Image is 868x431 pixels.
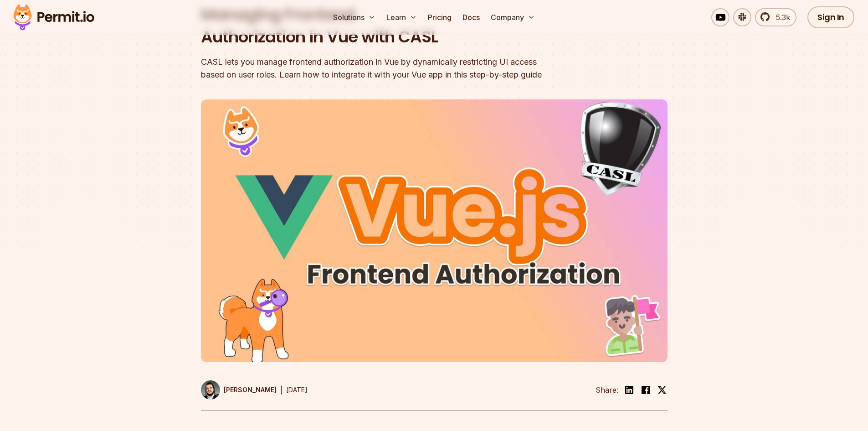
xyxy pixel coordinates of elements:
[280,384,282,395] div: |
[329,8,379,26] button: Solutions
[624,384,635,395] img: linkedin
[770,12,790,23] span: 5.3k
[9,2,98,33] img: Permit logo
[424,8,455,26] a: Pricing
[201,56,551,81] div: CASL lets you manage frontend authorization in Vue by dynamically restricting UI access based on ...
[807,6,854,28] a: Sign In
[640,384,651,395] img: facebook
[487,8,539,26] button: Company
[286,386,308,394] time: [DATE]
[201,3,551,48] h1: Managing Frontend Authorization in Vue with CASL
[201,380,277,400] a: [PERSON_NAME]
[224,385,277,395] p: [PERSON_NAME]
[755,8,796,26] a: 5.3k
[383,8,421,26] button: Learn
[657,385,667,395] img: twitter
[459,8,483,26] a: Docs
[201,99,668,362] img: Managing Frontend Authorization in Vue with CASL
[596,384,618,395] li: Share:
[201,380,220,400] img: Gabriel L. Manor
